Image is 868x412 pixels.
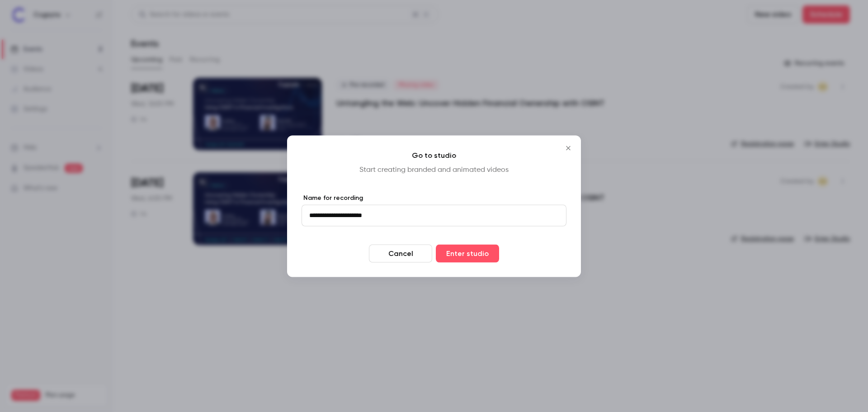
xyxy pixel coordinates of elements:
[369,244,432,262] button: Cancel
[559,139,577,157] button: Close
[302,150,566,161] h4: Go to studio
[436,244,499,262] button: Enter studio
[302,193,566,202] label: Name for recording
[302,164,566,175] p: Start creating branded and animated videos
